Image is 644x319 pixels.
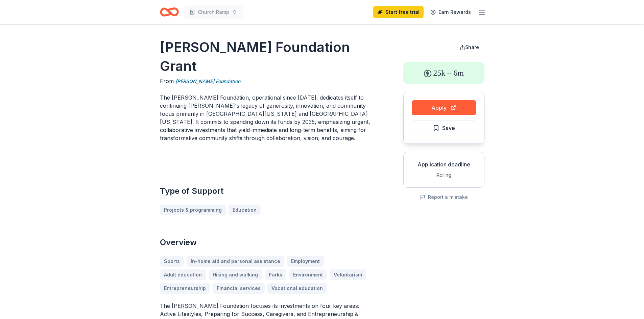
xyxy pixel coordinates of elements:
div: Application deadline [409,160,479,168]
button: Apply [412,100,476,115]
a: [PERSON_NAME] Foundation [175,77,240,85]
a: Start free trial [373,6,424,18]
button: Report a mistake [420,193,468,201]
h2: Type of Support [160,186,371,196]
span: Share [465,44,479,50]
span: Save [442,124,455,132]
span: Church Ramp [198,8,229,16]
div: From [160,77,371,85]
div: 25k – 6m [403,62,484,84]
h1: [PERSON_NAME] Foundation Grant [160,38,371,76]
div: Rolling [409,171,479,179]
h2: Overview [160,237,371,248]
button: Save [412,121,476,135]
a: Education [229,205,261,215]
p: The [PERSON_NAME] Foundation, operational since [DATE], dedicates itself to continuing [PERSON_NA... [160,94,371,142]
button: Share [454,41,484,54]
a: Earn Rewards [426,6,475,18]
a: Home [160,4,179,20]
button: Church Ramp [184,5,243,19]
a: Projects & programming [160,205,226,215]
